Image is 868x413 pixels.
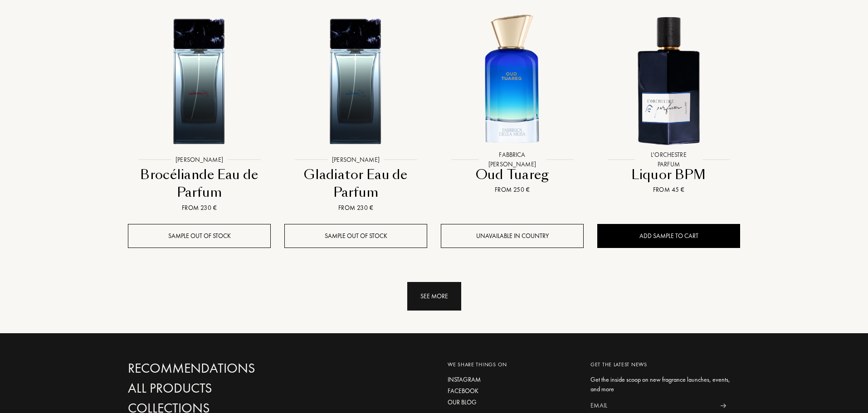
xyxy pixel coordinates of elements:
div: Sample out of stock [284,224,427,248]
div: Add sample to cart [597,224,740,248]
div: From 230 € [132,203,267,213]
img: Brocéliande Eau de Parfum Sora Dora [129,10,270,151]
a: Our blog [448,398,577,407]
img: Gladiator Eau de Parfum Sora Dora [285,10,426,151]
div: From 45 € [601,185,736,194]
img: Oud Tuareg Fabbrica Della Musa [442,10,583,151]
div: Brocéliande Eau de Parfum [132,166,267,202]
div: Gladiator Eau de Parfum [288,166,424,202]
a: Recommendations [128,360,323,376]
a: All products [128,380,323,396]
div: Get the inside scoop on new fragrance launches, events, and more [590,375,733,394]
div: From 230 € [288,203,424,213]
img: Liquor BPM L'Orchestre Parfum [598,10,739,151]
div: Unavailable in country [441,224,584,248]
img: news_send.svg [720,403,726,408]
a: Facebook [448,386,577,396]
a: Instagram [448,375,577,384]
div: Get the latest news [590,360,733,369]
div: See more [407,282,461,311]
div: Sample out of stock [128,224,271,248]
div: From 250 € [444,185,580,194]
div: We share things on [448,360,577,369]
